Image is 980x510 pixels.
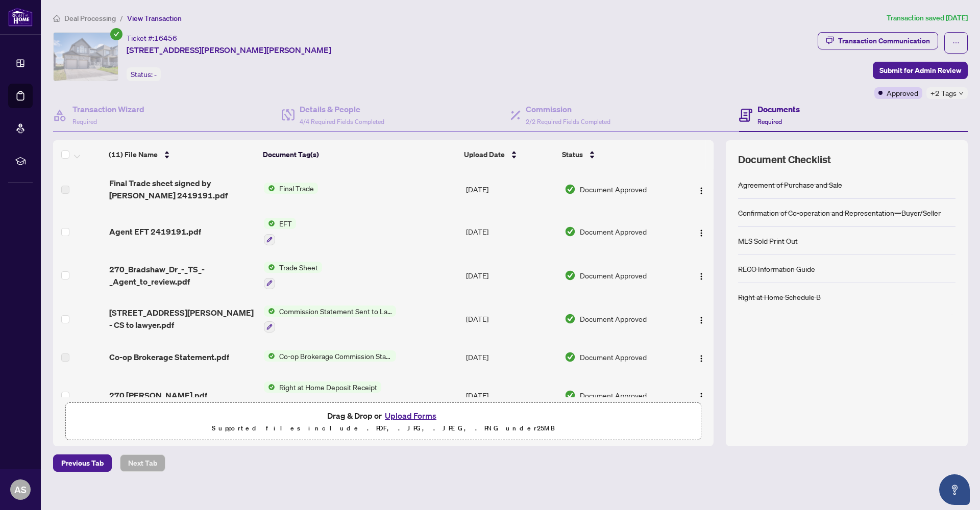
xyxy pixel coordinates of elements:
img: Document Status [565,313,576,324]
button: Status IconEFT [264,218,296,245]
span: Agent EFT 2419191.pdf [109,225,201,238]
button: Upload Forms [382,409,439,422]
img: Status Icon [264,218,275,229]
img: Logo [697,316,705,324]
img: Logo [697,272,705,280]
span: Document Approved [580,270,647,281]
img: Logo [697,229,705,237]
th: (11) File Name [105,140,259,169]
span: Drag & Drop orUpload FormsSupported files include .PDF, .JPG, .JPEG, .PNG under25MB [66,403,701,441]
span: 2/2 Required Fields Completed [526,118,610,125]
img: Status Icon [264,262,275,273]
button: Transaction Communication [818,32,938,49]
span: Document Approved [580,313,647,324]
button: Logo [693,181,709,197]
span: check-circle [110,28,122,40]
span: Submit for Admin Review [879,62,961,79]
span: Required [72,118,97,125]
button: Status IconTrade Sheet [264,262,322,289]
div: MLS Sold Print Out [738,235,798,246]
span: Previous Tab [61,455,104,471]
div: Right at Home Schedule B [738,291,821,302]
th: Status [558,140,677,169]
button: Logo [693,223,709,240]
button: Status IconCo-op Brokerage Commission Statement [264,350,396,362]
span: 270 [PERSON_NAME].pdf [109,389,207,401]
span: Upload Date [464,149,505,160]
span: - [154,70,157,79]
span: +2 Tags [930,87,957,99]
button: Logo [693,267,709,284]
span: Right at Home Deposit Receipt [275,381,381,393]
li: / [120,12,123,24]
span: (11) File Name [109,149,158,160]
span: down [959,91,964,96]
td: [DATE] [462,210,560,253]
img: Status Icon [264,183,275,194]
div: Status: [127,67,161,81]
h4: Details & People [300,103,384,115]
span: AS [14,482,27,497]
span: Final Trade sheet signed by [PERSON_NAME] 2419191.pdf [109,177,256,201]
h4: Documents [757,103,800,115]
span: Required [757,118,782,125]
td: [DATE] [462,341,560,373]
span: Document Checklist [738,152,831,167]
span: EFT [275,218,296,229]
div: Confirmation of Co-operation and Representation—Buyer/Seller [738,207,941,218]
img: Logo [697,392,705,400]
img: Logo [697,354,705,363]
span: [STREET_ADDRESS][PERSON_NAME][PERSON_NAME] [127,44,331,56]
img: Document Status [565,270,576,281]
div: Ticket #: [127,32,177,44]
td: [DATE] [462,373,560,417]
button: Previous Tab [53,454,112,472]
span: Drag & Drop or [327,409,439,422]
img: Document Status [565,390,576,401]
button: Logo [693,349,709,365]
img: Status Icon [264,381,275,393]
span: Document Approved [580,184,647,195]
span: Status [562,149,583,160]
span: Document Approved [580,226,647,237]
img: logo [8,8,33,27]
span: 270_Bradshaw_Dr_-_TS_-_Agent_to_review.pdf [109,263,256,288]
button: Next Tab [120,454,165,472]
span: View Transaction [127,14,182,23]
div: RECO Information Guide [738,263,815,274]
span: ellipsis [952,39,960,46]
span: Approved [887,87,918,98]
button: Open asap [939,474,970,505]
img: Logo [697,187,705,195]
th: Document Tag(s) [259,140,460,169]
td: [DATE] [462,169,560,210]
span: Document Approved [580,390,647,401]
span: Co-op Brokerage Statement.pdf [109,351,229,363]
button: Submit for Admin Review [873,62,968,79]
div: Transaction Communication [838,33,930,49]
article: Transaction saved [DATE] [887,12,968,24]
th: Upload Date [460,140,558,169]
span: 16456 [154,34,177,43]
button: Status IconCommission Statement Sent to Lawyer [264,305,396,333]
span: Trade Sheet [275,262,322,273]
img: Document Status [565,226,576,237]
span: Commission Statement Sent to Lawyer [275,305,396,317]
h4: Transaction Wizard [72,103,144,115]
img: Status Icon [264,350,275,362]
img: Document Status [565,184,576,195]
button: Logo [693,387,709,403]
button: Status IconRight at Home Deposit Receipt [264,381,381,409]
span: [STREET_ADDRESS][PERSON_NAME] - CS to lawyer.pdf [109,307,256,331]
p: Supported files include .PDF, .JPG, .JPEG, .PNG under 25 MB [72,422,695,435]
span: home [53,15,60,22]
span: Co-op Brokerage Commission Statement [275,350,396,362]
button: Logo [693,311,709,327]
span: Document Approved [580,351,647,363]
td: [DATE] [462,253,560,297]
div: Agreement of Purchase and Sale [738,179,842,190]
span: Final Trade [275,183,318,194]
img: Document Status [565,351,576,363]
span: Deal Processing [64,14,116,23]
img: Status Icon [264,305,275,317]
